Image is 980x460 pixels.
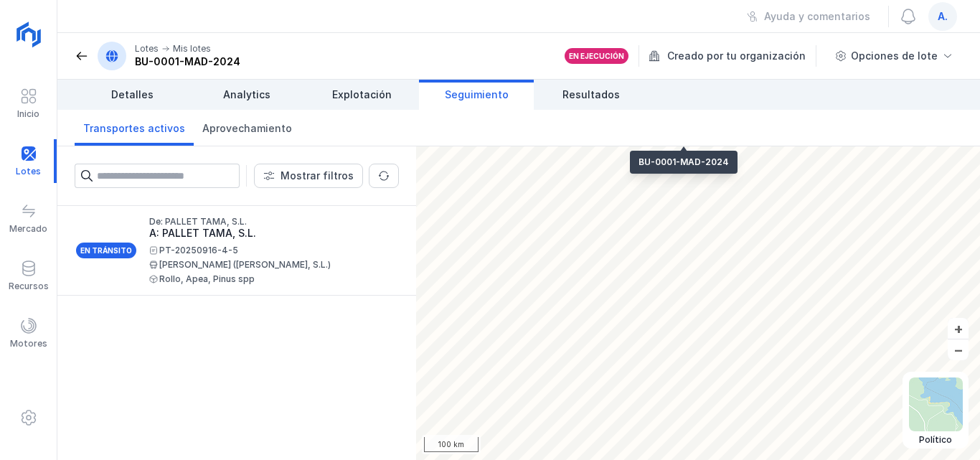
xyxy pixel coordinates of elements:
[75,80,189,110] a: Detalles
[909,377,963,431] img: political.webp
[11,17,47,52] img: logoRight.svg
[194,110,301,146] a: Aprovechamiento
[149,275,387,283] div: Rollo, Apea, Pinus spp
[149,246,387,255] div: PT-20250916-4-5
[202,121,292,136] span: Aprovechamiento
[135,43,159,55] div: Lotes
[649,45,819,67] div: Creado por tu organización
[173,43,211,55] div: Mis lotes
[111,88,154,102] span: Detalles
[419,80,534,110] a: Seguimiento
[75,241,138,260] div: En tránsito
[304,80,419,110] a: Explotación
[562,88,620,102] span: Resultados
[851,49,938,63] div: Opciones de lote
[738,4,880,29] button: Ayuda y comentarios
[9,223,47,235] div: Mercado
[135,55,240,69] div: BU-0001-MAD-2024
[57,206,416,296] a: En tránsitoDe: PALLET TAMA, S.L.A: PALLET TAMA, S.L.PT-20250916-4-5[PERSON_NAME] ([PERSON_NAME], ...
[17,108,39,120] div: Inicio
[445,88,509,102] span: Seguimiento
[569,51,624,61] div: En ejecución
[149,217,387,226] div: De: PALLET TAMA, S.L.
[75,110,194,146] a: Transportes activos
[149,226,387,240] div: A: PALLET TAMA, S.L.
[189,80,304,110] a: Analytics
[10,338,47,349] div: Motores
[83,121,185,136] span: Transportes activos
[764,9,870,24] div: Ayuda y comentarios
[332,88,392,102] span: Explotación
[281,169,354,183] div: Mostrar filtros
[534,80,649,110] a: Resultados
[9,281,49,292] div: Recursos
[909,434,963,446] div: Político
[149,260,387,269] div: [PERSON_NAME] ([PERSON_NAME], S.L.)
[948,318,969,339] button: +
[254,164,363,188] button: Mostrar filtros
[938,9,948,24] span: a.
[948,339,969,360] button: –
[223,88,270,102] span: Analytics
